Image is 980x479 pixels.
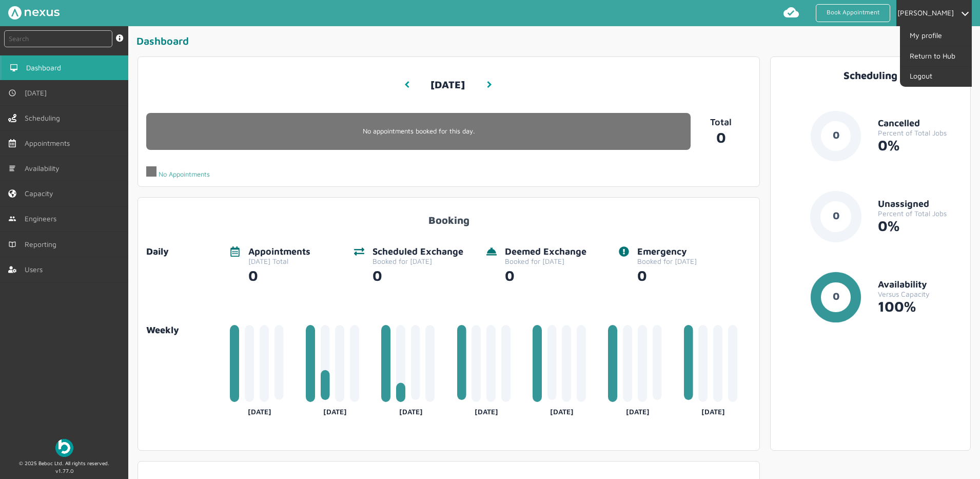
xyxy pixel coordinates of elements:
div: Booked for [DATE] [505,257,586,265]
span: Availability [25,164,64,173]
div: Unassigned [878,199,962,209]
div: Percent of Total Jobs [878,129,962,137]
div: Cancelled [878,118,962,129]
text: 0 [832,129,839,141]
div: 100% [878,298,962,315]
div: Dashboard [136,34,976,51]
div: 0 [248,265,310,284]
div: Booked for [DATE] [373,257,463,265]
img: md-cloud-done.svg [783,4,799,21]
p: Total [691,117,751,128]
span: Reporting [25,240,61,248]
img: md-time.svg [8,89,16,97]
div: [DATE] Total [248,257,310,265]
span: Scheduling [25,114,64,122]
img: md-list.svg [8,164,16,173]
div: [DATE] [457,404,516,416]
div: No Appointments [146,166,210,178]
img: user-left-menu.svg [8,265,16,274]
div: Deemed Exchange [505,246,586,257]
div: Appointments [248,246,310,257]
img: appointments-left-menu.svg [8,139,16,147]
span: Engineers [25,215,61,223]
span: Users [25,265,47,274]
div: Availability [878,279,962,290]
div: [DATE] [381,404,440,416]
text: 0 [832,209,839,221]
div: Booking [146,206,751,226]
div: [DATE] [608,404,667,416]
div: Percent of Total Jobs [878,209,962,218]
img: md-book.svg [8,240,16,248]
div: [DATE] [684,404,743,416]
div: Daily [146,246,222,257]
div: 0% [878,137,962,154]
div: Emergency [637,246,697,257]
input: Search by: Ref, PostCode, MPAN, MPRN, Account, Customer [4,30,112,47]
div: 0 [637,265,697,284]
div: 0 [373,265,463,284]
div: 0% [878,218,962,234]
a: My profile [901,26,971,46]
div: Scheduled Exchange [373,246,463,257]
h3: [DATE] [430,71,465,99]
a: Return to Hub [901,46,971,66]
a: Logout [901,67,971,86]
text: 0 [832,290,839,302]
div: [DATE] [230,404,289,416]
span: Dashboard [26,64,65,72]
div: Scheduling [779,69,962,81]
a: 0UnassignedPercent of Total Jobs0% [779,191,962,259]
img: Beboc Logo [55,439,73,457]
a: 0CancelledPercent of Total Jobs0% [779,110,962,178]
a: Weekly [146,325,222,336]
span: [DATE] [25,89,51,97]
div: 0 [505,265,586,284]
img: md-people.svg [8,215,16,223]
img: md-desktop.svg [10,64,18,72]
img: capacity-left-menu.svg [8,189,16,198]
img: scheduling-left-menu.svg [8,114,16,122]
img: Nexus [8,6,60,20]
div: [DATE] [306,404,365,416]
span: Capacity [25,189,57,198]
div: Versus Capacity [878,290,962,298]
a: 0 [691,127,751,146]
div: [DATE] [533,404,592,416]
a: Book Appointment [816,4,890,22]
p: No appointments booked for this day. [146,127,691,135]
div: Booked for [DATE] [637,257,697,265]
span: Appointments [25,139,74,147]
